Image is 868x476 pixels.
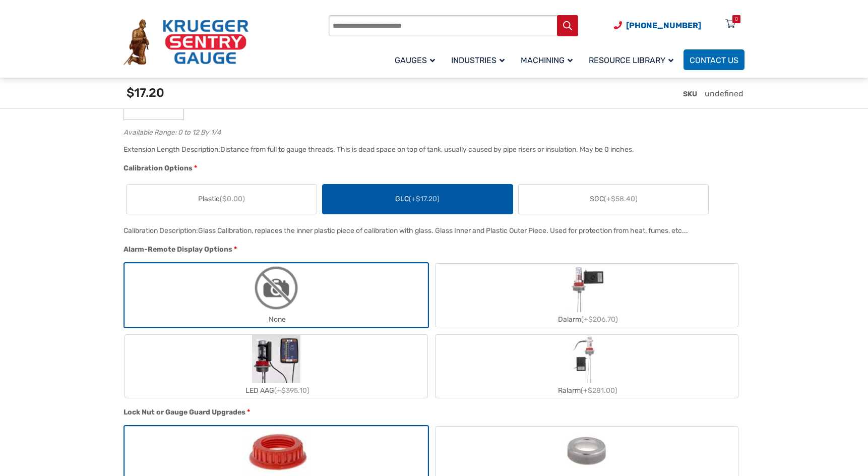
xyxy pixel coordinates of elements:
[581,315,618,324] span: (+$206.70)
[125,383,427,398] div: LED AAG
[521,55,573,65] span: Machining
[735,15,738,23] div: 0
[589,55,673,65] span: Resource Library
[123,126,739,136] div: Available Range: 0 to 12 By 1/4
[220,145,634,154] div: Distance from full to gauge threads. This is dead space on top of tank, usually caused by pipe ri...
[123,226,198,235] span: Calibration Description:
[515,48,583,72] a: Machining
[123,145,220,154] span: Extension Length Description:
[445,48,515,72] a: Industries
[436,312,738,327] div: Dalarm
[705,89,743,98] span: undefined
[234,244,237,255] abbr: required
[683,90,697,98] span: SKU
[125,312,427,327] div: None
[581,386,617,395] span: (+$281.00)
[583,48,684,72] a: Resource Library
[395,55,435,65] span: Gauges
[389,48,445,72] a: Gauges
[690,55,738,65] span: Contact Us
[125,264,427,327] label: None
[274,386,309,395] span: (+$395.10)
[436,335,738,398] label: Ralarm
[123,408,245,416] span: Lock Nut or Gauge Guard Upgrades
[436,383,738,398] div: Ralarm
[626,21,701,30] span: [PHONE_NUMBER]
[198,226,688,235] div: Glass Calibration, replaces the inner plastic piece of calibration with glass. Glass Inner and Pl...
[604,195,638,203] span: (+$58.40)
[436,264,738,327] label: Dalarm
[194,163,197,173] abbr: required
[220,195,245,203] span: ($0.00)
[614,19,701,32] a: Phone Number (920) 434-8860
[590,194,638,204] span: SGC
[198,194,245,204] span: Plastic
[247,407,250,418] abbr: required
[123,245,232,254] span: Alarm-Remote Display Options
[123,19,249,66] img: Krueger Sentry Gauge
[125,335,427,398] label: LED AAG
[451,55,505,65] span: Industries
[395,194,440,204] span: GLC
[123,164,193,172] span: Calibration Options
[684,49,745,70] a: Contact Us
[409,195,440,203] span: (+$17.20)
